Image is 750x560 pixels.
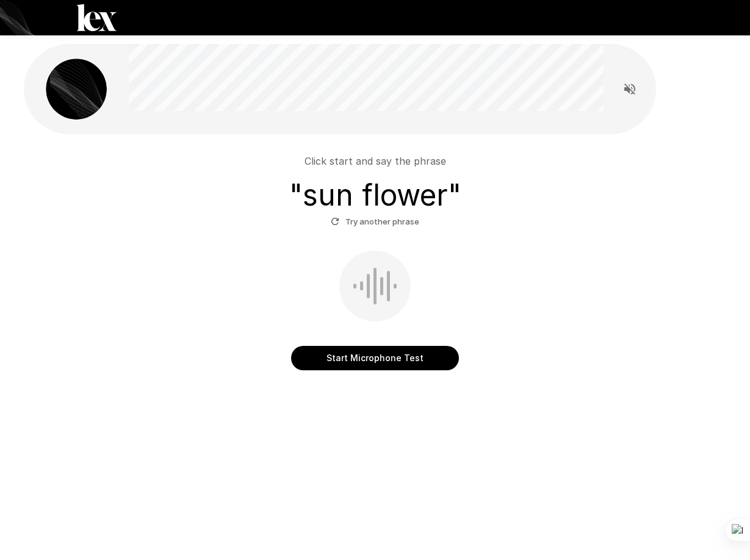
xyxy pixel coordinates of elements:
p: Click start and say the phrase [305,154,446,168]
button: Read questions aloud [618,77,642,101]
button: Start Microphone Test [291,346,459,370]
img: lex_avatar2.png [46,59,107,120]
h3: " sun flower " [289,178,461,212]
button: Try another phrase [328,212,422,231]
